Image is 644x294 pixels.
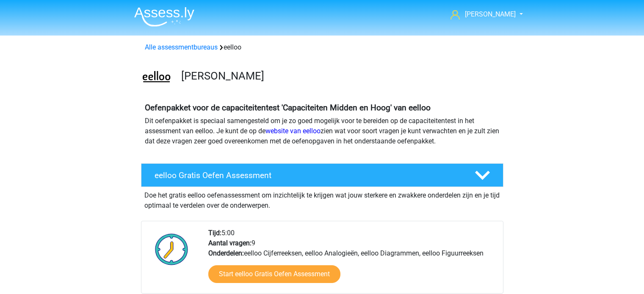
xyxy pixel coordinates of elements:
b: Oefenpakket voor de capaciteitentest 'Capaciteiten Midden en Hoog' van eelloo [145,103,431,113]
b: Tijd: [208,229,221,237]
a: Start eelloo Gratis Oefen Assessment [208,265,340,283]
a: eelloo Gratis Oefen Assessment [138,163,507,187]
b: Aantal vragen: [208,239,252,247]
p: Dit oefenpakket is speciaal samengesteld om je zo goed mogelijk voor te bereiden op de capaciteit... [145,116,500,146]
a: [PERSON_NAME] [447,9,517,19]
h3: [PERSON_NAME] [181,69,497,82]
a: website van eelloo [265,127,321,135]
div: 5:00 9 eelloo Cijferreeksen, eelloo Analogieën, eelloo Diagrammen, eelloo Figuurreeksen [202,228,503,293]
a: Alle assessmentbureaus [145,43,218,51]
div: Doe het gratis eelloo oefenassessment om inzichtelijk te krijgen wat jouw sterkere en zwakkere on... [141,187,503,211]
span: [PERSON_NAME] [465,10,516,18]
img: eelloo.png [141,63,171,93]
img: Assessly [134,7,194,27]
img: Klok [150,228,193,270]
div: eelloo [141,42,503,52]
h4: eelloo Gratis Oefen Assessment [155,170,461,180]
b: Onderdelen: [208,249,244,257]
